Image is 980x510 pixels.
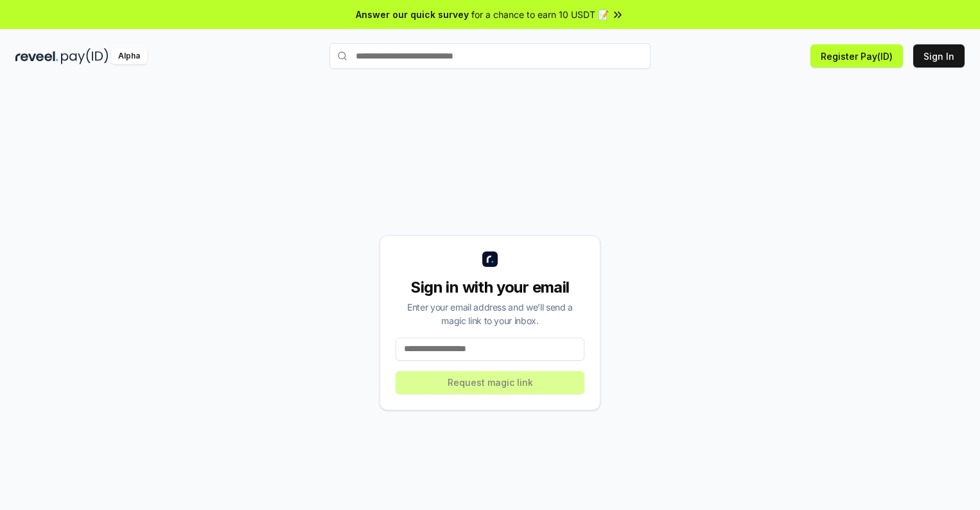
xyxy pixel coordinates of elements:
img: logo_small [482,251,498,267]
button: Register Pay(ID) [810,44,903,68]
div: Enter your email address and we’ll send a magic link to your inbox. [396,300,584,327]
img: reveel_dark [15,48,58,64]
button: Sign In [913,44,965,68]
div: Sign in with your email [396,277,584,298]
span: for a chance to earn 10 USDT 📝 [471,8,609,21]
div: Alpha [111,48,147,64]
span: Answer our quick survey [356,8,469,21]
img: pay_id [61,48,109,64]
